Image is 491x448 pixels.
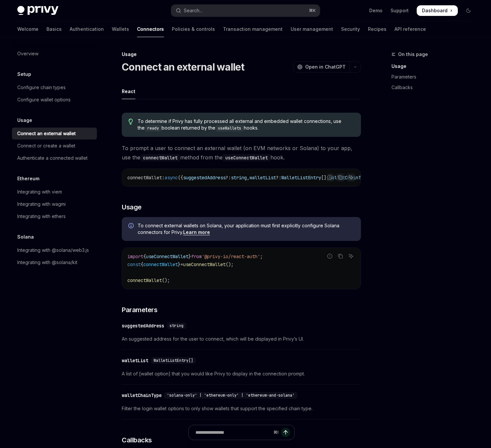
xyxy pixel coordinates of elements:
[223,21,283,37] a: Transaction management
[398,50,428,58] span: On this page
[122,405,361,413] span: Filter the login wallet options to only show wallets that support the specified chain type.
[391,82,479,93] a: Callbacks
[122,392,162,399] div: walletChainType
[226,261,234,267] span: ();
[391,72,479,82] a: Parameters
[368,21,386,37] a: Recipes
[195,425,271,440] input: Ask a question...
[12,244,97,256] a: Integrating with @solana/web3.js
[178,261,180,267] span: }
[325,252,334,260] button: Report incorrect code
[305,64,346,70] span: Open in ChatGPT
[17,6,58,15] img: dark logo
[141,261,143,267] span: {
[17,258,77,266] div: Integrating with @solana/kit
[249,175,276,181] span: walletList
[143,261,178,267] span: connectWallet
[146,253,188,259] span: useConnectWallet
[17,96,71,104] div: Configure wallet options
[162,277,170,283] span: ();
[184,7,202,15] div: Search...
[143,253,146,259] span: {
[202,253,260,259] span: '@privy-io/react-auth'
[172,21,215,37] a: Policies & controls
[463,5,474,16] button: Toggle dark mode
[309,8,316,13] span: ⌘ K
[391,61,479,72] a: Usage
[17,142,75,150] div: Connect or create a wallet
[291,21,333,37] a: User management
[167,393,295,398] span: 'solana-only' | 'ethereum-only' | 'ethereum-and-solana'
[154,358,193,363] span: WalletListEntry[]
[17,212,66,220] div: Integrating with ethers
[247,175,249,181] span: ,
[12,152,97,164] a: Authenticate a connected wallet
[223,154,270,161] code: useConnectWallet
[122,335,361,343] span: An suggested address for the user to connect, which will be displayed in Privy’s UI.
[140,154,180,161] code: connectWallet
[260,253,263,259] span: ;
[276,175,281,181] span: ?:
[394,21,426,37] a: API reference
[17,188,62,196] div: Integrating with viem
[369,7,383,14] a: Demo
[127,253,143,259] span: import
[162,175,165,181] span: :
[127,277,162,283] span: connectWallet
[336,252,345,260] button: Copy the contents from the code block
[12,256,97,268] a: Integrating with @solana/kit
[417,5,458,16] a: Dashboard
[183,175,226,181] span: suggestedAddress
[165,175,178,181] span: async
[341,21,360,37] a: Security
[17,130,76,138] div: Connect an external wallet
[293,61,350,73] button: Open in ChatGPT
[138,222,354,236] span: To connect external wallets on Solana, your application must first explicitly configure Solana co...
[127,175,162,181] span: connectWallet
[122,51,361,58] div: Usage
[178,175,183,181] span: ({
[325,173,334,182] button: Report incorrect code
[17,70,31,78] h5: Setup
[112,21,129,37] a: Wallets
[215,125,244,132] code: useWallets
[12,210,97,222] a: Integrating with ethers
[122,61,245,73] h1: Connect an external wallet
[12,186,97,198] a: Integrating with viem
[122,322,164,329] div: suggestedAddress
[17,84,66,91] div: Configure chain types
[12,128,97,140] a: Connect an external wallet
[128,223,135,230] svg: Info
[226,175,231,181] span: ?:
[17,21,38,37] a: Welcome
[12,94,97,106] a: Configure wallet options
[17,154,88,162] div: Authenticate a connected wallet
[347,252,355,260] button: Ask AI
[191,253,202,259] span: from
[122,143,361,162] span: To prompt a user to connect an external wallet (on EVM networks or Solana) to your app, use the m...
[171,5,320,17] button: Open search
[122,84,135,99] div: React
[17,200,66,208] div: Integrating with wagmi
[12,48,97,60] a: Overview
[122,357,148,364] div: walletList
[128,119,133,125] svg: Tip
[137,21,164,37] a: Connectors
[17,50,38,58] div: Overview
[183,229,210,235] a: Learn more
[17,175,39,183] h5: Ethereum
[321,175,329,181] span: [],
[183,261,226,267] span: useConnectWallet
[122,305,157,314] span: Parameters
[122,370,361,378] span: A list of [wallet option] that you would like Privy to display in the connection prompt.
[188,253,191,259] span: }
[281,175,321,181] span: WalletListEntry
[281,428,290,437] button: Send message
[180,261,183,267] span: =
[17,246,89,254] div: Integrating with @solana/web3.js
[347,173,355,182] button: Ask AI
[12,140,97,152] a: Connect or create a wallet
[122,202,142,212] span: Usage
[390,7,409,14] a: Support
[336,173,345,182] button: Copy the contents from the code block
